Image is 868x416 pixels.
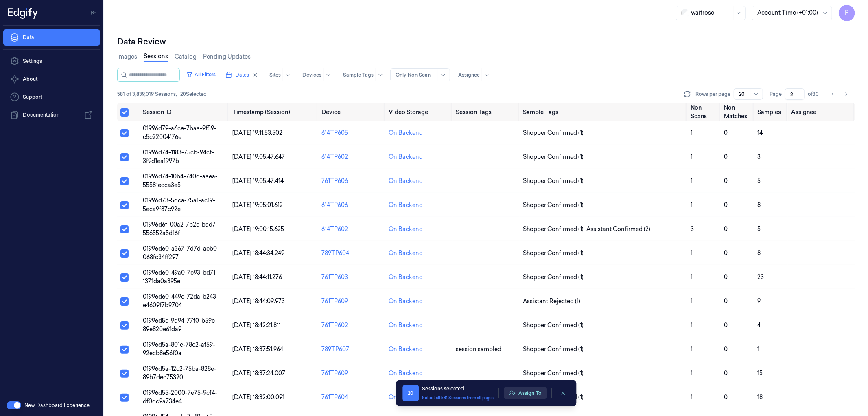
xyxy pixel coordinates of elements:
[422,385,494,392] div: Sessions selected
[232,346,283,353] span: [DATE] 18:37:51.964
[523,129,584,137] span: Shopper Confirmed (1)
[758,370,763,377] span: 15
[389,369,423,378] div: On Backend
[140,103,229,121] th: Session ID
[788,103,855,121] th: Assignee
[229,103,319,121] th: Timestamp (Session)
[456,346,501,353] span: session sampled
[321,321,382,330] div: 761TP602
[770,90,782,98] span: Page
[321,273,382,282] div: 761TP603
[691,225,694,233] span: 3
[321,225,382,233] div: 614TP602
[143,245,219,261] span: 01996d60-a367-7d7d-aeb0-068fc34ff297
[117,36,855,47] div: Data Review
[691,370,693,377] span: 1
[143,197,215,213] span: 01996d73-5dca-75a1-ac19-5eca9f37c92e
[143,293,219,309] span: 01996d60-449e-72da-b243-e4609f7b9704
[721,103,754,121] th: Non Matches
[143,269,218,285] span: 01996d60-49a0-7c93-bd71-1371da0a395e
[691,177,693,185] span: 1
[691,297,693,305] span: 1
[232,177,284,185] span: [DATE] 19:05:47.414
[758,273,764,281] span: 23
[839,5,855,21] button: P
[827,88,839,100] button: Go to previous page
[422,395,494,401] button: Select all 581 Sessions from all pages
[143,365,216,381] span: 01996d5a-12c2-75ba-828e-89b7dec75320
[389,321,423,330] div: On Backend
[389,297,423,306] div: On Backend
[758,201,761,209] span: 8
[724,273,728,281] span: 0
[3,107,100,123] a: Documentation
[523,153,584,161] span: Shopper Confirmed (1)
[557,387,570,400] button: clearSelection
[523,297,580,306] span: Assistant Rejected (1)
[691,394,693,401] span: 1
[120,153,129,161] button: Select row
[523,321,584,330] span: Shopper Confirmed (1)
[724,177,728,185] span: 0
[120,394,129,402] button: Select row
[758,321,761,329] span: 4
[758,129,763,136] span: 14
[183,68,219,81] button: All Filters
[695,90,730,98] p: Rows per page
[232,394,284,401] span: [DATE] 18:32:00.091
[724,321,728,329] span: 0
[389,393,423,402] div: On Backend
[232,273,282,281] span: [DATE] 18:44:11.276
[840,88,852,100] button: Go to next page
[120,273,129,282] button: Select row
[232,249,284,257] span: [DATE] 18:44:34.249
[724,249,728,257] span: 0
[691,201,693,209] span: 1
[235,71,249,79] span: Dates
[120,249,129,258] button: Select row
[87,6,100,19] button: Toggle Navigation
[120,129,129,137] button: Select row
[232,201,283,209] span: [DATE] 19:05:01.612
[318,103,385,121] th: Device
[321,153,382,161] div: 614TP602
[724,153,728,161] span: 0
[120,297,129,306] button: Select row
[758,394,763,401] span: 18
[758,225,761,233] span: 5
[523,273,584,282] span: Shopper Confirmed (1)
[586,225,650,233] span: Assistant Confirmed (2)
[724,297,728,305] span: 0
[143,221,218,237] span: 01996d6f-00a2-7b2e-bad7-556552a5d16f
[143,125,216,141] span: 01996d79-a6ce-7baa-9f59-c5c22004176e
[691,153,693,161] span: 1
[724,201,728,209] span: 0
[758,153,761,161] span: 3
[321,177,382,185] div: 761TP606
[724,225,728,233] span: 0
[691,321,693,329] span: 1
[180,90,207,98] span: 20 Selected
[389,201,423,209] div: On Backend
[687,103,721,121] th: Non Scans
[691,346,693,353] span: 1
[389,225,423,233] div: On Backend
[120,370,129,378] button: Select row
[724,129,728,136] span: 0
[3,71,100,87] button: About
[321,249,382,258] div: 789TP604
[3,89,100,105] a: Support
[143,173,218,189] span: 01996d74-10b4-740d-aaea-55581ecca3e5
[389,249,423,258] div: On Backend
[117,53,137,61] a: Images
[523,369,584,378] span: Shopper Confirmed (1)
[754,103,788,121] th: Samples
[758,249,761,257] span: 8
[453,103,520,121] th: Session Tags
[232,321,281,329] span: [DATE] 18:42:21.811
[120,177,129,185] button: Select row
[724,346,728,353] span: 0
[232,153,285,161] span: [DATE] 19:05:47.647
[120,321,129,330] button: Select row
[520,103,687,121] th: Sample Tags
